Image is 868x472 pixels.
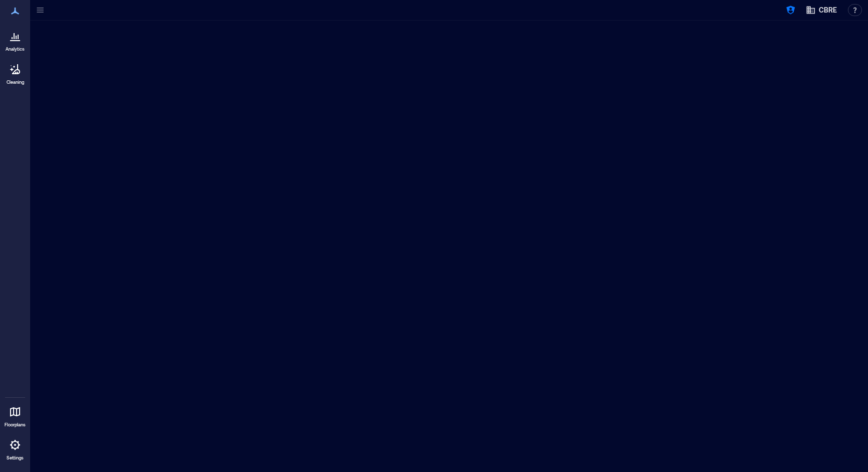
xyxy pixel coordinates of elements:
[3,24,28,55] a: Analytics
[3,57,28,88] a: Cleaning
[7,455,24,461] p: Settings
[819,5,837,15] span: CBRE
[2,400,29,431] a: Floorplans
[3,433,27,464] a: Settings
[6,46,25,52] p: Analytics
[7,79,24,85] p: Cleaning
[5,422,26,428] p: Floorplans
[803,2,840,18] button: CBRE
